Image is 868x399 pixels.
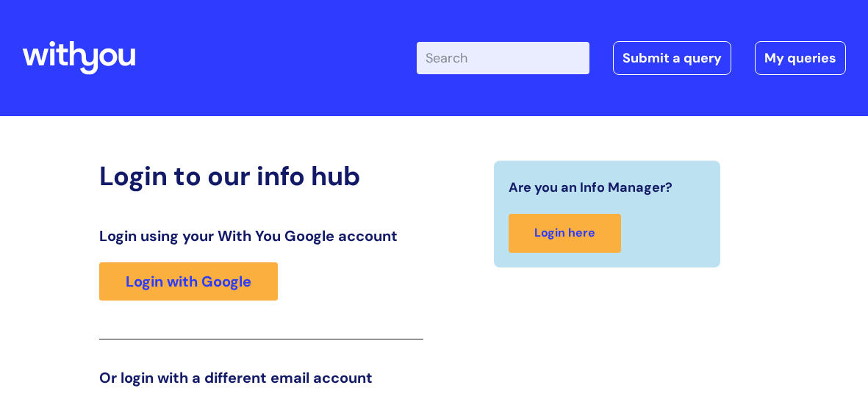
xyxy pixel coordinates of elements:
[509,176,672,199] span: Are you an Info Manager?
[99,369,423,387] h3: Or login with a different email account
[99,262,278,301] a: Login with Google
[755,41,846,75] a: My queries
[417,42,589,74] input: Search
[99,160,423,192] h2: Login to our info hub
[99,227,423,245] h3: Login using your With You Google account
[509,214,621,253] a: Login here
[613,41,731,75] a: Submit a query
